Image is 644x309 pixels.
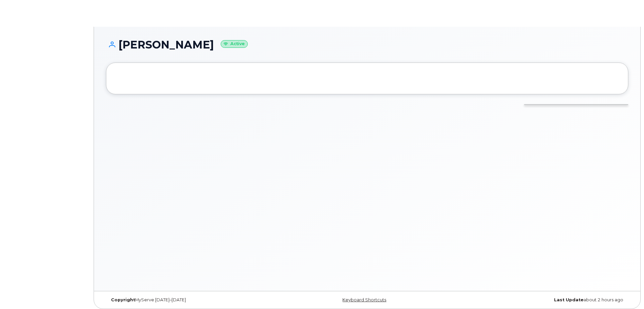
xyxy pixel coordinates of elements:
[111,297,135,302] strong: Copyright
[454,297,628,303] div: about 2 hours ago
[106,297,280,303] div: MyServe [DATE]–[DATE]
[106,39,628,50] h1: [PERSON_NAME]
[342,297,386,302] a: Keyboard Shortcuts
[221,40,248,48] small: Active
[554,297,583,302] strong: Last Update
